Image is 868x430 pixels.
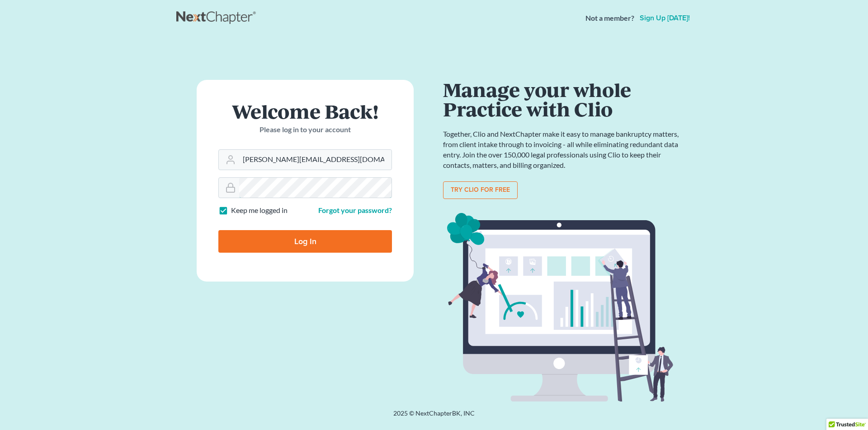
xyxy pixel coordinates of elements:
[239,150,392,170] input: Email Address
[218,125,392,135] p: Please log in to your account
[218,102,392,121] h1: Welcome Back!
[218,230,392,253] input: Log In
[318,206,392,214] a: Forgot your password?
[231,205,288,216] label: Keep me logged in
[443,181,518,199] a: Try clio for free
[443,80,683,118] h1: Manage your whole Practice with Clio
[443,210,683,406] img: clio_bg-1f7fd5e12b4bb4ecf8b57ca1a7e67e4ff233b1f5529bdf2c1c242739b0445cb7.svg
[443,129,683,170] p: Together, Clio and NextChapter make it easy to manage bankruptcy matters, from client intake thro...
[176,409,692,425] div: 2025 © NextChapterBK, INC
[638,14,692,22] a: Sign up [DATE]!
[585,13,634,23] strong: Not a member?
